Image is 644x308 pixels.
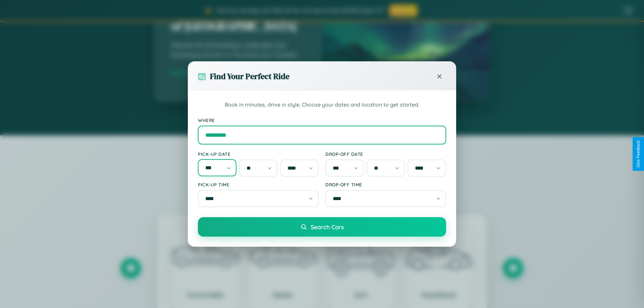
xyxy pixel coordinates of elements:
[198,182,319,187] label: Pick-up Time
[311,223,344,231] span: Search Cars
[198,217,446,237] button: Search Cars
[198,101,446,109] p: Book in minutes, drive in style. Choose your dates and location to get started.
[325,182,446,187] label: Drop-off Time
[198,117,446,123] label: Where
[325,151,446,157] label: Drop-off Date
[210,71,289,82] h3: Find Your Perfect Ride
[198,151,319,157] label: Pick-up Date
